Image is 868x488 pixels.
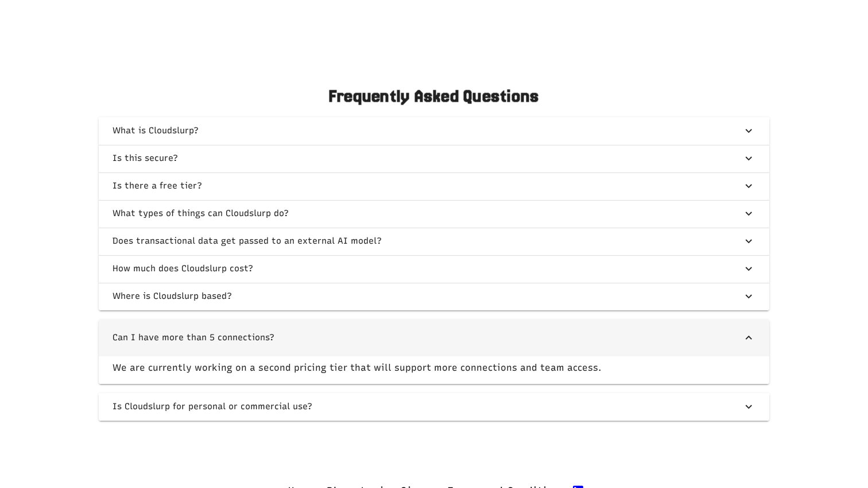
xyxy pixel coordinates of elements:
[99,320,769,356] button: Can I have more than 5 connections?
[99,200,769,228] button: What types of things can Cloudslurp do?
[99,145,769,172] button: Is this secure?
[99,393,769,421] button: Is Cloudslurp for personal or commercial use?
[99,356,769,384] div: We are currently working on a second pricing tier that will support more connections and team acc...
[99,228,769,255] button: Does transactional data get passed to an external AI model?
[99,117,769,145] button: What is Cloudslurp?
[28,85,840,108] p: Frequently Asked Questions
[99,255,769,283] button: How much does Cloudslurp cost?
[99,172,769,200] button: Is there a free tier?
[99,283,769,310] button: Where is Cloudslurp based?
